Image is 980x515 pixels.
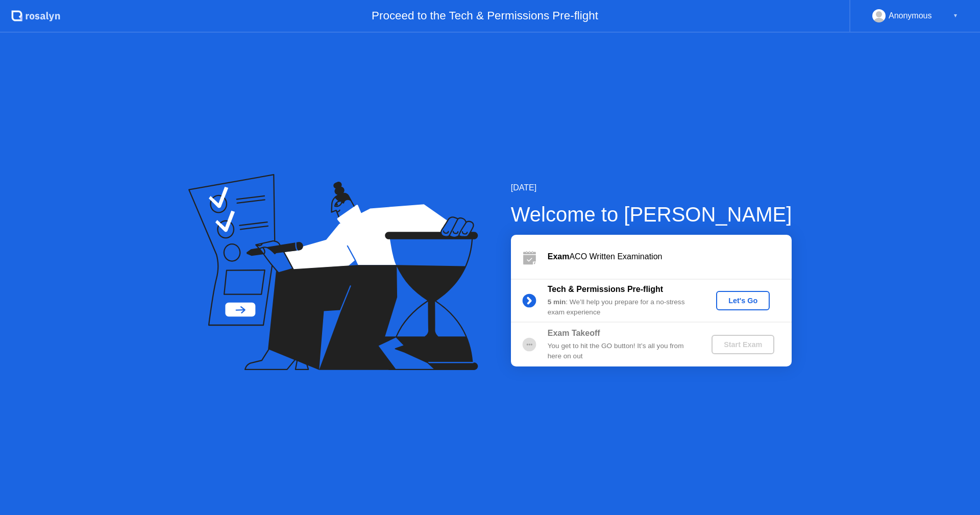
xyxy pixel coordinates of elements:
div: ▼ [953,9,958,22]
div: : We’ll help you prepare for a no-stress exam experience [548,297,695,318]
div: You get to hit the GO button! It’s all you from here on out [548,341,695,362]
button: Start Exam [712,335,774,354]
div: Let's Go [720,297,766,305]
b: Exam Takeoff [548,329,600,337]
div: Anonymous [889,9,932,22]
div: [DATE] [511,182,792,194]
b: Exam [548,252,570,261]
div: Welcome to [PERSON_NAME] [511,199,792,230]
div: ACO Written Examination [548,251,792,263]
button: Let's Go [716,291,770,310]
div: Start Exam [716,340,770,349]
b: Tech & Permissions Pre-flight [548,285,663,293]
b: 5 min [548,298,566,306]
